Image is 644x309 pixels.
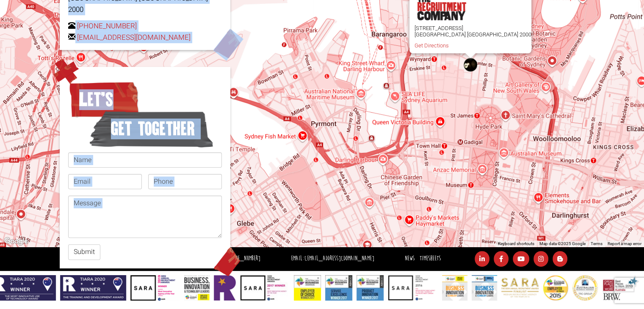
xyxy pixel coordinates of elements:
span: get together [89,108,213,150]
a: Terms (opens in new tab) [591,241,603,246]
p: [STREET_ADDRESS] [GEOGRAPHIC_DATA] [GEOGRAPHIC_DATA] 2000 [415,25,531,38]
input: Phone [148,174,222,189]
span: Map data ©2025 Google [539,241,586,246]
a: [EMAIL_ADDRESS][DOMAIN_NAME] [77,32,191,43]
a: News [405,254,415,262]
li: Email: [289,253,376,265]
button: Keyboard shortcuts [498,241,534,247]
a: Get Directions [415,42,449,49]
a: [EMAIL_ADDRESS][DOMAIN_NAME] [304,254,374,262]
input: Email [68,174,142,189]
a: Timesheets [420,254,441,262]
a: [PHONE_NUMBER] [77,21,137,31]
input: Name [68,152,222,168]
a: Report a map error [608,241,641,246]
button: Submit [68,244,100,260]
a: [PHONE_NUMBER] [226,254,260,262]
a: Open this area in Google Maps (opens a new window) [2,236,30,247]
img: Google [2,236,30,247]
span: Let’s [68,78,140,121]
div: The Recruitment Company [464,58,477,72]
